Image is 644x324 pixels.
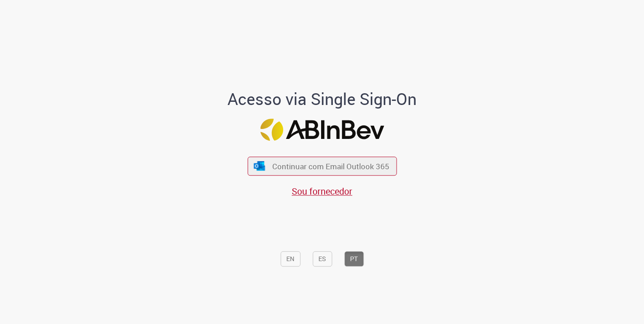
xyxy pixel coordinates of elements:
[280,251,300,267] button: EN
[253,161,266,171] img: ícone Azure/Microsoft 360
[247,157,397,176] button: ícone Azure/Microsoft 360 Continuar com Email Outlook 365
[197,90,448,108] h1: Acesso via Single Sign-On
[292,185,352,197] a: Sou fornecedor
[272,161,389,172] span: Continuar com Email Outlook 365
[344,251,364,267] button: PT
[313,251,332,267] button: ES
[260,119,384,141] img: Logo ABInBev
